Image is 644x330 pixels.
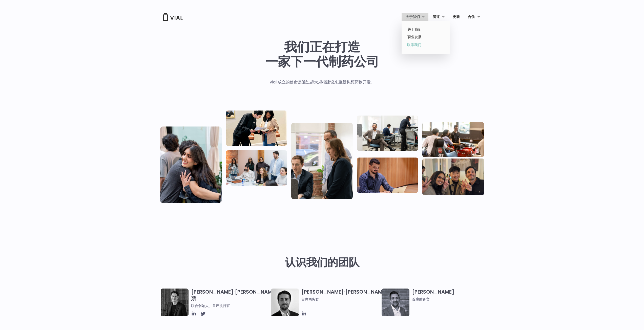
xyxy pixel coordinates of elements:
[269,79,375,85] font: Vial 成立的使命是通过超大规模建设来重新构想药物开发。
[357,157,418,193] img: 在电脑前工作的男人
[403,41,448,49] a: 联系我们
[464,13,484,21] a: 合伙菜单切换
[468,14,475,19] font: 合伙
[301,288,388,295] font: [PERSON_NAME]·[PERSON_NAME]
[160,126,222,203] img: 瓶装寿命
[226,150,287,186] img: 办公室里站着和坐着的八个人
[403,26,448,33] a: 关于我们
[433,14,440,19] font: 管道
[271,289,299,316] img: 一张黑白照片，照片中一名身穿西装的男子手握小瓶。
[412,288,454,295] font: [PERSON_NAME]
[407,34,422,39] font: 职业发展
[265,53,379,71] font: 一家下一代制药公司
[226,111,287,146] img: 两个人看着一张纸说话。
[406,14,420,19] font: 关于我们
[402,13,428,21] a: 关于我们菜单切换
[449,13,464,21] a: 更新
[453,14,460,19] font: 更新
[407,27,422,32] font: 关于我们
[191,288,277,302] font: [PERSON_NAME]·[PERSON_NAME]斯
[382,289,409,316] img: 名叫萨米尔 (Samir) 的微笑男子的头像
[422,122,484,157] img: 一群人玩旋转球
[357,115,418,151] img: 三个人在办公室工作
[403,33,448,41] a: 职业发展
[163,13,183,21] img: 小瓶标志
[407,42,421,47] font: 联系我们
[284,38,360,56] font: 我们正在打造
[412,297,430,302] font: 首席财务官
[301,297,319,302] font: 首席商务官
[191,303,230,308] font: 联合创始人、首席执行官
[285,255,359,270] font: 认识我们的团队
[291,123,353,199] img: 三个人围着电脑看着屏幕
[422,158,484,195] img: 三个人微笑着举着和平标志
[429,13,448,21] a: 管道菜单切换
[161,289,189,316] img: 一张黑白照片，照片中一名身着西装的男子出席峰会。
